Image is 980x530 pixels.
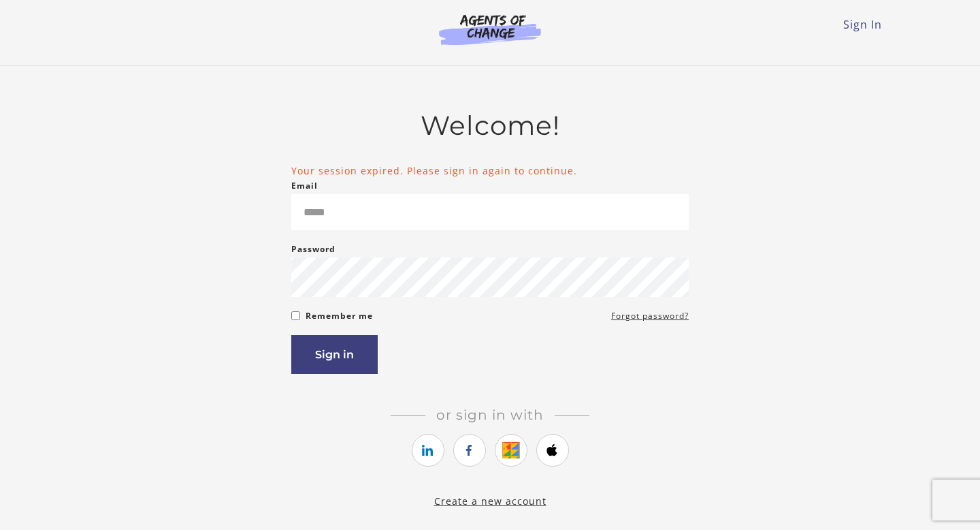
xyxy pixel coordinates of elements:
[453,434,486,467] a: https://courses.thinkific.com/users/auth/facebook?ss%5Breferral%5D=&ss%5Buser_return_to%5D=%2Fenr...
[291,110,689,142] h2: Welcome!
[291,178,318,194] label: Email
[495,434,527,467] a: https://courses.thinkific.com/users/auth/google?ss%5Breferral%5D=&ss%5Buser_return_to%5D=%2Fenrol...
[434,495,546,508] a: Create a new account
[291,163,689,178] li: Your session expired. Please sign in again to continue.
[412,434,444,467] a: https://courses.thinkific.com/users/auth/linkedin?ss%5Breferral%5D=&ss%5Buser_return_to%5D=%2Fenr...
[425,14,555,45] img: Agents of Change Logo
[291,241,336,258] label: Password
[425,407,555,423] span: Or sign in with
[291,335,378,374] button: Sign in
[843,17,882,32] a: Sign In
[306,308,373,324] label: Remember me
[611,308,689,324] a: Forgot password?
[536,434,569,467] a: https://courses.thinkific.com/users/auth/apple?ss%5Breferral%5D=&ss%5Buser_return_to%5D=%2Fenroll...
